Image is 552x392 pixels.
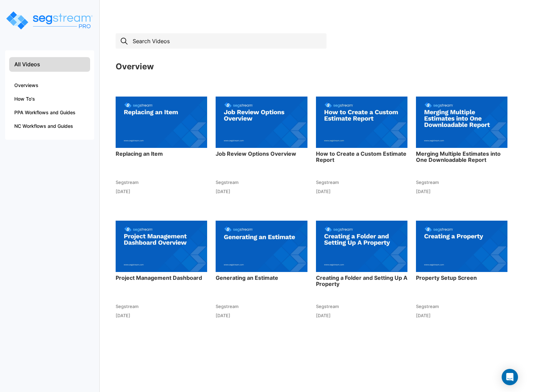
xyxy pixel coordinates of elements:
[9,119,90,133] li: NC Workflows and Guides
[416,303,507,310] p: Segstream
[316,275,407,287] h3: Creating a Folder and Setting Up A Property
[216,188,307,195] p: [DATE]
[416,151,507,163] h3: Merging Multiple Estimates into One Downloadable Report
[116,62,516,71] h3: Overview
[116,33,327,49] input: Search Videos
[316,188,407,195] p: [DATE]
[216,178,307,186] p: Segstream
[416,312,507,319] p: [DATE]
[116,178,207,186] p: Segstream
[416,178,507,186] p: Segstream
[216,312,307,319] p: [DATE]
[316,178,407,186] p: Segstream
[316,209,407,284] img: instructional video
[116,188,207,195] p: [DATE]
[416,209,507,284] img: instructional video
[316,303,407,310] p: Segstream
[316,151,407,163] h3: How to Create a Custom Estimate Report
[216,151,307,157] h3: Job Review Options Overview
[116,151,207,157] h3: Replacing an Item
[416,188,507,195] p: [DATE]
[9,79,90,92] li: Overviews
[9,92,90,106] li: How To's
[502,369,518,385] div: Open Intercom Messenger
[316,312,407,319] p: [DATE]
[116,275,207,281] h3: Project Management Dashboard
[116,303,207,310] p: Segstream
[216,275,307,281] h3: Generating an Estimate
[216,209,307,284] img: instructional video
[216,303,307,310] p: Segstream
[416,85,507,159] img: instructional video
[216,85,307,159] img: instructional video
[416,275,507,281] h3: Property Setup Screen
[116,209,207,284] img: instructional video
[116,312,207,319] p: [DATE]
[9,106,90,119] li: PPA Workflows and Guides
[116,85,207,159] img: instructional video
[9,57,90,72] li: All Videos
[5,10,94,31] img: logo_pro_r.png
[316,85,407,159] img: instructional video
